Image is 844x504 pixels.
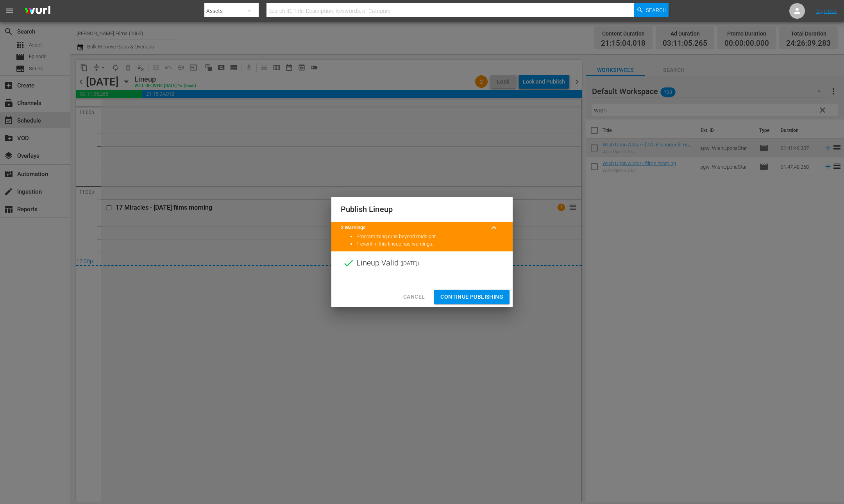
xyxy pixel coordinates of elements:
[356,233,503,240] li: Programming runs beyond midnight
[341,203,503,215] h2: Publish Lineup
[403,292,425,302] span: Cancel
[19,2,56,20] img: ans4CAIJ8jUAAAAAAAAAAAAAAAAAAAAAAAAgQb4GAAAAAAAAAAAAAAAAAAAAAAAAJMjXAAAAAAAAAAAAAAAAAAAAAAAAgAT5G...
[397,290,431,304] button: Cancel
[434,290,510,304] button: Continue Publishing
[401,257,419,269] span: ( [DATE] )
[816,8,837,14] a: Sign Out
[5,6,14,16] span: menu
[341,224,485,232] title: 2 Warnings
[485,218,503,237] button: keyboard_arrow_up
[489,223,499,232] span: keyboard_arrow_up
[356,240,503,248] li: 1 event in this lineup has warnings.
[440,292,503,302] span: Continue Publishing
[646,3,667,17] span: Search
[331,251,513,275] div: Lineup Valid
